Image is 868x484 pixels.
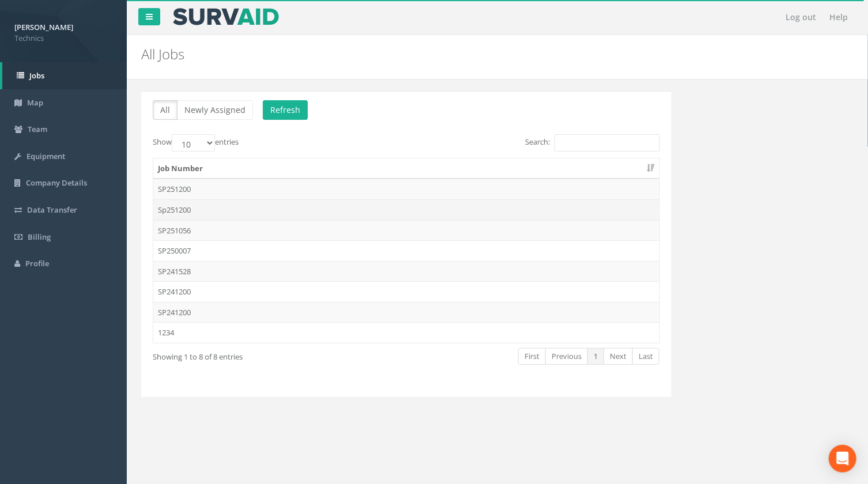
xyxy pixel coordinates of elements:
[526,134,660,152] label: Search:
[153,302,659,323] td: SP241200
[153,261,659,282] td: SP241528
[25,258,49,269] span: Profile
[263,100,308,120] button: Refresh
[14,19,112,43] a: [PERSON_NAME] Technics
[28,124,47,134] span: Team
[27,151,65,161] span: Equipment
[14,33,112,44] span: Technics
[554,134,660,152] input: Search:
[153,199,659,220] td: Sp251200
[14,22,73,32] strong: [PERSON_NAME]
[518,348,546,365] a: First
[153,347,354,362] div: Showing 1 to 8 of 8 entries
[27,205,77,215] span: Data Transfer
[153,179,659,199] td: SP251200
[153,220,659,241] td: SP251056
[632,348,659,365] a: Last
[177,100,253,120] button: Newly Assigned
[28,232,51,242] span: Billing
[153,158,659,179] th: Job Number: activate to sort column ascending
[26,177,87,188] span: Company Details
[545,348,588,365] a: Previous
[603,348,633,365] a: Next
[141,47,732,62] h2: All Jobs
[153,322,659,343] td: 1234
[153,100,178,120] button: All
[2,62,127,89] a: Jobs
[27,97,43,108] span: Map
[829,445,856,472] div: Open Intercom Messenger
[153,134,239,152] label: Show entries
[29,70,44,81] span: Jobs
[153,281,659,302] td: SP241200
[153,240,659,261] td: SP250007
[587,348,604,365] a: 1
[172,134,215,152] select: Showentries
